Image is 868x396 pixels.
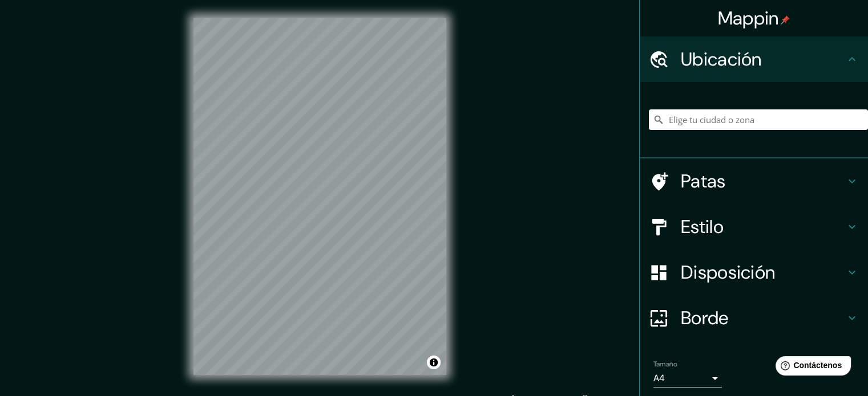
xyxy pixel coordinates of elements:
canvas: Mapa [193,18,446,375]
font: Mappin [718,6,779,30]
font: Borde [681,306,729,330]
font: Disposición [681,260,775,284]
div: Patas [640,158,868,204]
img: pin-icon.png [781,15,790,25]
div: Disposición [640,250,868,295]
div: Ubicación [640,36,868,82]
font: A4 [653,372,665,384]
input: Elige tu ciudad o zona [649,109,868,130]
font: Ubicación [681,47,762,71]
button: Activar o desactivar atribución [427,356,441,369]
div: Borde [640,295,868,341]
div: Estilo [640,204,868,250]
iframe: Lanzador de widgets de ayuda [766,352,855,383]
div: A4 [653,369,722,387]
font: Tamaño [653,360,677,369]
font: Estilo [681,215,724,239]
font: Patas [681,169,726,193]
